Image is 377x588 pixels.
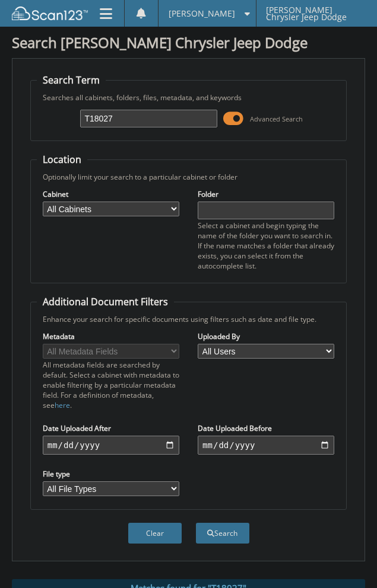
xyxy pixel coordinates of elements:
div: Searches all cabinets, folders, files, metadata, and keywords [37,92,341,103]
input: start [43,436,179,455]
label: Metadata [43,331,179,341]
label: Date Uploaded After [43,423,179,433]
button: Clear [128,523,182,544]
label: File type [43,469,179,479]
button: Search [196,523,249,544]
legend: Additional Document Filters [37,295,174,308]
h1: Search [PERSON_NAME] Chrysler Jeep Dodge [12,33,365,52]
label: Date Uploaded Before [198,423,334,433]
span: [PERSON_NAME] [169,10,235,17]
div: Select a cabinet and begin typing the name of the folder you want to search in. If the name match... [198,220,334,271]
label: Uploaded By [198,331,334,341]
legend: Location [37,153,87,166]
input: end [198,436,334,455]
span: Advanced Search [250,114,303,123]
label: Cabinet [43,189,179,199]
div: Enhance your search for specific documents using filters such as date and file type. [37,314,341,324]
div: Optionally limit your search to a particular cabinet or folder [37,172,341,182]
span: [PERSON_NAME] Chrysler Jeep Dodge [266,7,367,21]
label: Folder [198,189,334,199]
img: scan123-logo-white.svg [12,7,88,20]
a: here [55,400,70,410]
div: All metadata fields are searched by default. Select a cabinet with metadata to enable filtering b... [43,360,179,410]
legend: Search Term [37,73,106,87]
